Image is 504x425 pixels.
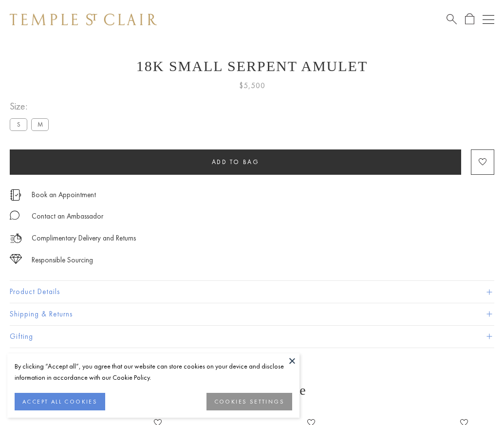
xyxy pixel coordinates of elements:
[239,79,265,92] span: $5,500
[10,326,494,348] button: Gifting
[15,361,292,383] div: By clicking “Accept all”, you agree that our website can store cookies on your device and disclos...
[32,254,93,266] div: Responsible Sourcing
[483,14,494,25] button: Open navigation
[10,14,157,25] img: Temple St. Clair
[447,13,457,25] a: Search
[10,58,494,74] h1: 18K Small Serpent Amulet
[10,281,494,303] button: Product Details
[10,232,22,244] img: icon_delivery.svg
[32,189,96,200] a: Book an Appointment
[32,210,103,222] div: Contact an Ambassador
[10,149,461,175] button: Add to bag
[10,189,21,201] img: icon_appointment.svg
[212,158,260,166] span: Add to bag
[10,98,53,114] span: Size:
[465,13,474,25] a: Open Shopping Bag
[32,232,136,244] p: Complimentary Delivery and Returns
[206,393,292,410] button: COOKIES SETTINGS
[10,254,22,264] img: icon_sourcing.svg
[31,118,49,130] label: M
[10,118,27,130] label: S
[10,210,19,220] img: MessageIcon-01_2.svg
[15,393,105,410] button: ACCEPT ALL COOKIES
[10,303,494,325] button: Shipping & Returns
